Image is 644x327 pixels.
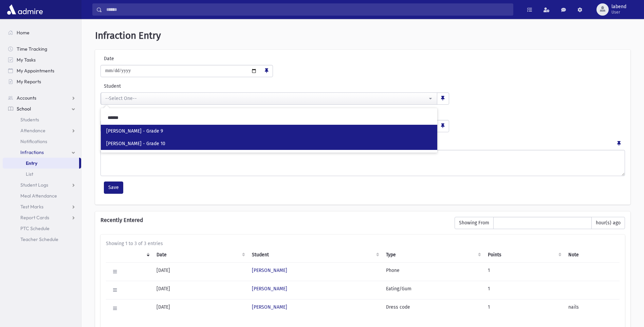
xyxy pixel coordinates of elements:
td: Dress code [382,299,484,317]
a: Home [3,27,81,38]
span: Report Cards [20,214,49,221]
button: --Select One-- [101,92,437,105]
div: Showing 1 to 3 of 3 entries [106,240,620,247]
span: Entry [26,160,37,166]
a: Test Marks [3,201,81,212]
span: Test Marks [20,204,43,210]
a: My Tasks [3,54,81,65]
span: PTC Schedule [20,225,50,231]
span: labend [611,4,626,10]
input: Search [104,112,435,123]
span: Time Tracking [17,46,47,52]
td: [DATE] [152,299,248,317]
span: School [17,106,31,112]
a: [PERSON_NAME] [252,286,287,292]
span: Infractions [20,149,44,155]
td: 1 [484,262,564,281]
a: Notifications [3,136,81,147]
td: 1 [484,299,564,317]
a: Attendance [3,125,81,136]
a: Entry [3,158,79,169]
span: hour(s) ago [591,217,625,229]
a: [PERSON_NAME] [252,268,287,273]
td: [DATE] [152,281,248,299]
span: Meal Attendance [20,193,57,199]
td: Eating/Gum [382,281,484,299]
a: Infractions [3,147,81,158]
a: Accounts [3,92,81,103]
span: [PERSON_NAME] - Grade 10 [106,140,165,147]
td: 1 [484,281,564,299]
td: Phone [382,262,484,281]
th: Points: activate to sort column ascending [484,247,564,263]
span: Attendance [20,127,45,134]
span: Students [20,117,39,123]
span: Showing From [455,217,494,229]
span: List [26,171,33,177]
span: My Reports [17,79,41,85]
label: Student [100,83,333,90]
label: Date [100,55,158,62]
td: nails [564,299,620,317]
th: Date: activate to sort column ascending [152,247,248,263]
span: My Appointments [17,68,54,74]
span: Teacher Schedule [20,236,58,242]
th: Student: activate to sort column ascending [248,247,382,263]
label: Type [100,110,275,117]
span: Notifications [20,138,47,144]
td: [DATE] [152,262,248,281]
span: Infraction Entry [95,30,161,41]
th: Note [564,247,620,263]
div: --Select One-- [105,95,427,102]
a: Students [3,114,81,125]
a: PTC Schedule [3,223,81,234]
h6: Recently Entered [100,217,448,223]
a: School [3,103,81,114]
span: Student Logs [20,182,48,188]
span: [PERSON_NAME] - Grade 9 [106,128,163,135]
input: Search [102,3,513,16]
a: My Appointments [3,65,81,76]
span: Home [17,30,30,36]
a: My Reports [3,76,81,87]
img: AdmirePro [5,3,44,16]
a: Student Logs [3,179,81,190]
label: Note [100,138,111,147]
button: Save [104,182,123,194]
span: Accounts [17,95,36,101]
a: List [3,169,81,179]
span: User [611,10,626,15]
a: Teacher Schedule [3,234,81,245]
a: Meal Attendance [3,190,81,201]
a: Time Tracking [3,44,81,54]
span: My Tasks [17,57,36,63]
th: Type: activate to sort column ascending [382,247,484,263]
a: [PERSON_NAME] [252,304,287,310]
a: Report Cards [3,212,81,223]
